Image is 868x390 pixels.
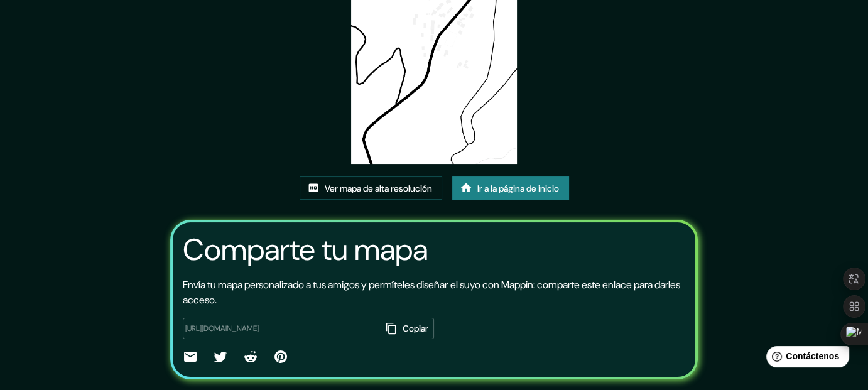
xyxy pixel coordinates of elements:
[452,176,569,200] a: Ir a la página de inicio
[403,323,428,335] font: Copiar
[183,230,428,269] font: Comparte tu mapa
[382,318,434,339] button: Copiar
[300,176,442,200] a: Ver mapa de alta resolución
[183,278,680,306] font: Envía tu mapa personalizado a tus amigos y permíteles diseñar el suyo con Mappin: comparte este e...
[325,183,432,194] font: Ver mapa de alta resolución
[477,183,559,194] font: Ir a la página de inicio
[756,341,854,376] iframe: Lanzador de widgets de ayuda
